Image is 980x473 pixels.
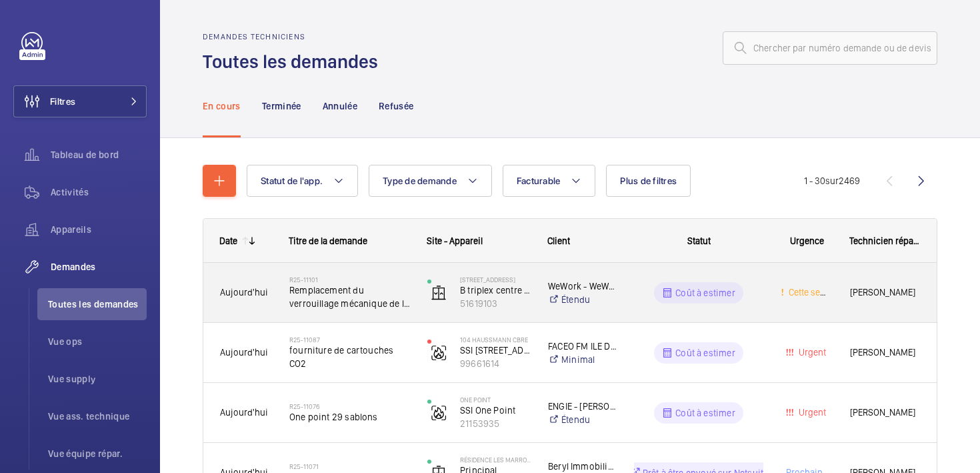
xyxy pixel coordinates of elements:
p: 99661614 [460,357,531,370]
p: FACEO FM ILE DE France - Vinci Facilities SIP [548,340,617,353]
a: Minimal [548,353,617,366]
p: 21153935 [460,417,531,430]
a: Étendu [548,293,617,306]
span: Client [547,235,570,246]
a: Étendu [548,413,617,426]
img: fire_alarm.svg [431,405,447,421]
span: Type de demande [383,175,457,186]
span: Urgence [790,235,824,246]
button: Filtres [13,85,147,117]
p: En cours [203,99,241,113]
span: Appareils [51,223,147,236]
span: Plus de filtres [620,175,677,186]
span: Cette semaine [786,287,845,298]
span: sur [825,175,839,186]
span: Vue supply [48,372,147,386]
span: Urgent [796,407,826,418]
img: elevator.svg [431,285,447,301]
span: fourniture de cartouches CO2 [289,344,410,370]
p: Annulée [323,99,357,113]
p: 51619103 [460,297,531,310]
span: [PERSON_NAME] [850,285,920,300]
span: Statut [687,235,711,246]
p: [STREET_ADDRESS] [460,276,531,284]
span: Aujourd'hui [220,287,268,298]
span: Vue équipe répar. [48,447,147,460]
span: Titre de la demande [289,235,367,246]
p: Beryl Immobilier - [PERSON_NAME] [548,460,617,473]
span: Demandes [51,260,147,274]
span: Statut de l'app. [261,175,323,186]
h2: R25-11076 [289,402,410,410]
span: Toutes les demandes [48,298,147,311]
span: Urgent [796,347,826,358]
button: Facturable [503,165,596,197]
h2: R25-11071 [289,462,410,470]
span: Site - Appareil [427,235,483,246]
span: Facturable [517,175,561,186]
p: Refusée [379,99,413,113]
span: 1 - 30 2469 [804,176,860,185]
img: fire_alarm.svg [431,345,447,361]
span: Activités [51,185,147,199]
span: Tableau de bord [51,148,147,161]
button: Type de demande [369,165,492,197]
span: [PERSON_NAME] [850,405,920,420]
h2: R25-11087 [289,336,410,344]
p: Terminée [262,99,301,113]
p: WeWork - WeWork Exploitation [548,280,617,293]
button: Statut de l'app. [247,165,358,197]
p: Coût à estimer [675,286,735,300]
p: Résidence Les Marronniers [460,456,531,464]
p: SSI [STREET_ADDRESS] [460,344,531,357]
span: Aujourd'hui [220,347,268,358]
h1: Toutes les demandes [203,49,386,74]
div: Date [219,235,237,246]
span: Vue ass. technique [48,410,147,423]
span: Aujourd'hui [220,407,268,418]
span: One point 29 sablons [289,410,410,424]
p: Coût à estimer [675,346,735,360]
p: ONE POINT [460,396,531,404]
p: Coût à estimer [675,406,735,420]
p: B triplex centre Jk666 [460,284,531,297]
h2: Demandes techniciens [203,32,386,41]
span: Technicien réparateur [849,235,921,246]
p: ENGIE - [PERSON_NAME] - [PHONE_NUMBER] [548,400,617,413]
p: SSI One Point [460,404,531,417]
h2: R25-11101 [289,276,410,284]
button: Plus de filtres [606,165,691,197]
p: 104 Haussmann CBRE [460,336,531,344]
input: Chercher par numéro demande ou de devis [723,31,937,65]
span: Vue ops [48,335,147,348]
span: [PERSON_NAME] [850,345,920,360]
span: Filtres [50,95,75,108]
span: Remplacement du verrouillage mécanique de la porte cabine [289,284,410,310]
